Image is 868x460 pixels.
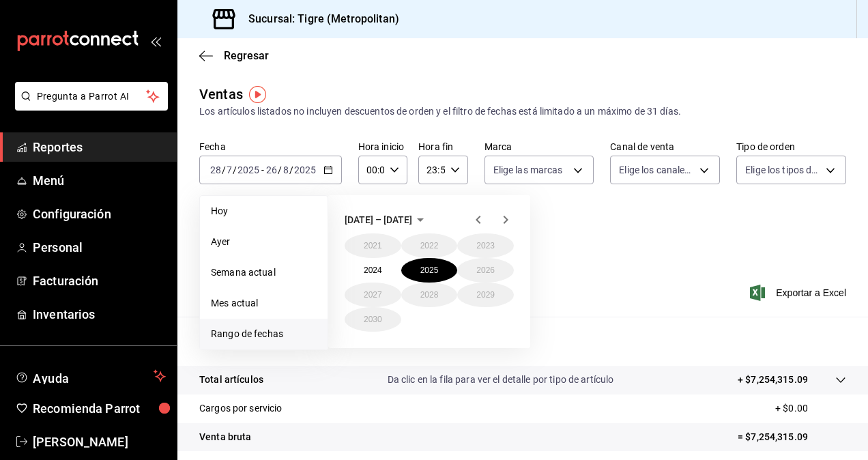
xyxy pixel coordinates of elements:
[345,307,401,332] button: 2030
[745,163,821,177] span: Elige los tipos de orden
[388,373,614,387] p: Da clic en la fila para ver el detalle por tipo de artículo
[237,11,399,27] h3: Sucursal: Tigre (Metropolitan)
[33,171,166,190] span: Menú
[199,373,263,387] p: Total artículos
[484,142,594,152] label: Marca
[224,49,269,62] span: Regresar
[283,164,289,175] input: --
[418,142,467,152] label: Hora fin
[33,368,148,384] span: Ayuda
[278,164,282,175] span: /
[345,283,401,307] button: 2027
[237,164,260,175] input: ----
[199,142,342,152] label: Fecha
[233,164,237,175] span: /
[345,233,401,258] button: 2021
[457,283,514,307] button: 2029
[610,142,720,152] label: Canal de venta
[265,164,278,175] input: --
[736,142,846,152] label: Tipo de orden
[211,235,317,249] span: Ayer
[211,327,317,341] span: Rango de fechas
[401,233,458,258] button: 2022
[738,373,808,387] p: + $7,254,315.09
[261,164,264,175] span: -
[211,265,317,280] span: Semana actual
[33,433,166,451] span: [PERSON_NAME]
[619,163,695,177] span: Elige los canales de venta
[293,164,317,175] input: ----
[33,205,166,223] span: Configuración
[401,258,458,283] button: 2025
[199,104,846,119] div: Los artículos listados no incluyen descuentos de orden y el filtro de fechas está limitado a un m...
[249,86,266,103] img: Tooltip marker
[401,283,458,307] button: 2028
[15,82,168,111] button: Pregunta a Parrot AI
[33,138,166,156] span: Reportes
[345,258,401,283] button: 2024
[33,305,166,324] span: Inventarios
[211,204,317,218] span: Hoy
[493,163,563,177] span: Elige las marcas
[345,214,412,225] span: [DATE] – [DATE]
[33,238,166,257] span: Personal
[345,212,429,228] button: [DATE] – [DATE]
[222,164,226,175] span: /
[226,164,233,175] input: --
[199,401,283,416] p: Cargos por servicio
[33,399,166,418] span: Recomienda Parrot
[199,430,251,444] p: Venta bruta
[457,258,514,283] button: 2026
[33,272,166,290] span: Facturación
[209,164,222,175] input: --
[10,99,168,113] a: Pregunta a Parrot AI
[199,84,243,104] div: Ventas
[775,401,846,416] p: + $0.00
[150,35,161,46] button: open_drawer_menu
[738,430,846,444] p: = $7,254,315.09
[457,233,514,258] button: 2023
[289,164,293,175] span: /
[37,89,147,104] span: Pregunta a Parrot AI
[199,49,269,62] button: Regresar
[753,285,846,301] button: Exportar a Excel
[358,142,407,152] label: Hora inicio
[211,296,317,311] span: Mes actual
